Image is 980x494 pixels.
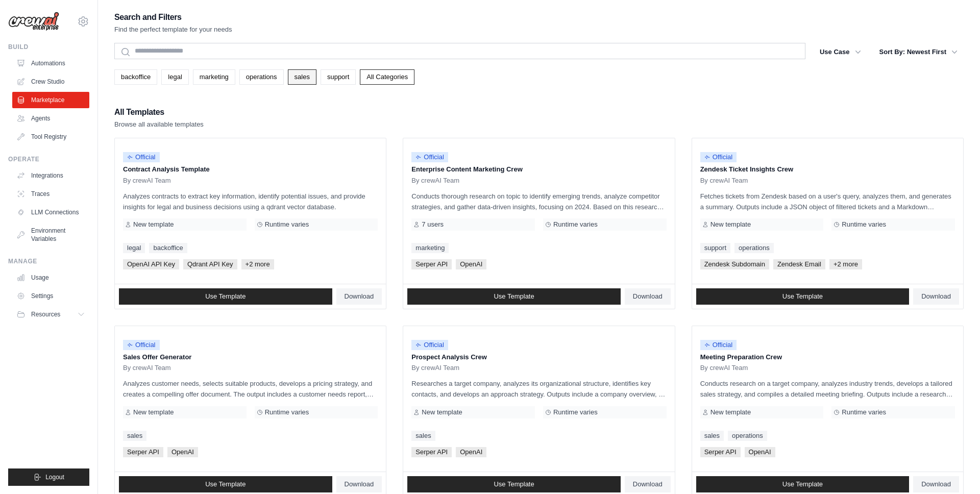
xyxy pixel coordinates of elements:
[625,288,671,305] a: Download
[553,220,598,229] span: Runtime varies
[633,480,663,488] span: Download
[123,431,146,441] a: sales
[114,69,157,85] a: backoffice
[728,431,767,441] a: operations
[782,480,823,488] span: Use Template
[710,408,751,416] span: New template
[411,152,448,162] span: Official
[205,480,246,488] span: Use Template
[123,340,160,350] span: Official
[700,340,737,350] span: Official
[700,191,955,212] p: Fetches tickets from Zendesk based on a user's query, analyzes them, and generates a summary. Out...
[133,220,174,229] span: New template
[700,152,737,162] span: Official
[193,69,235,85] a: marketing
[696,288,910,305] a: Use Template
[842,408,886,416] span: Runtime varies
[205,292,246,301] span: Use Template
[12,269,89,286] a: Usage
[921,292,951,301] span: Download
[119,288,332,305] a: Use Template
[183,259,237,269] span: Qdrant API Key
[633,292,663,301] span: Download
[12,288,89,304] a: Settings
[700,431,724,441] a: sales
[12,306,89,323] button: Resources
[700,259,769,269] span: Zendesk Subdomain
[8,43,89,51] div: Build
[8,12,59,31] img: Logo
[12,73,89,90] a: Crew Studio
[913,288,959,305] a: Download
[12,110,89,127] a: Agents
[456,447,486,457] span: OpenAI
[241,259,274,269] span: +2 more
[422,220,444,229] span: 7 users
[265,220,309,229] span: Runtime varies
[265,408,309,416] span: Runtime varies
[167,447,198,457] span: OpenAI
[710,220,751,229] span: New template
[873,43,964,61] button: Sort By: Newest First
[411,431,435,441] a: sales
[411,340,448,350] span: Official
[123,191,378,212] p: Analyzes contracts to extract key information, identify potential issues, and provide insights fo...
[8,468,89,486] button: Logout
[123,177,171,185] span: By crewAI Team
[700,164,955,175] p: Zendesk Ticket Insights Crew
[288,69,316,85] a: sales
[114,10,232,24] h2: Search and Filters
[123,164,378,175] p: Contract Analysis Template
[12,204,89,220] a: LLM Connections
[411,243,449,253] a: marketing
[12,186,89,202] a: Traces
[422,408,462,416] span: New template
[114,119,204,130] p: Browse all available templates
[745,447,775,457] span: OpenAI
[700,352,955,362] p: Meeting Preparation Crew
[149,243,187,253] a: backoffice
[8,155,89,163] div: Operate
[411,259,452,269] span: Serper API
[625,476,671,492] a: Download
[411,352,666,362] p: Prospect Analysis Crew
[239,69,284,85] a: operations
[119,476,332,492] a: Use Template
[411,164,666,175] p: Enterprise Content Marketing Crew
[494,480,534,488] span: Use Template
[114,24,232,35] p: Find the perfect template for your needs
[123,447,163,457] span: Serper API
[411,191,666,212] p: Conducts thorough research on topic to identify emerging trends, analyze competitor strategies, a...
[700,447,741,457] span: Serper API
[700,243,730,253] a: support
[12,55,89,71] a: Automations
[407,288,621,305] a: Use Template
[45,473,64,481] span: Logout
[913,476,959,492] a: Download
[411,177,459,185] span: By crewAI Team
[700,378,955,400] p: Conducts research on a target company, analyzes industry trends, develops a tailored sales strate...
[700,177,748,185] span: By crewAI Team
[700,364,748,372] span: By crewAI Team
[829,259,862,269] span: +2 more
[411,447,452,457] span: Serper API
[407,476,621,492] a: Use Template
[12,223,89,247] a: Environment Variables
[336,476,382,492] a: Download
[336,288,382,305] a: Download
[345,480,374,488] span: Download
[782,292,823,301] span: Use Template
[123,243,145,253] a: legal
[553,408,598,416] span: Runtime varies
[456,259,486,269] span: OpenAI
[773,259,825,269] span: Zendesk Email
[842,220,886,229] span: Runtime varies
[734,243,774,253] a: operations
[321,69,356,85] a: support
[345,292,374,301] span: Download
[123,352,378,362] p: Sales Offer Generator
[12,129,89,145] a: Tool Registry
[12,167,89,184] a: Integrations
[411,378,666,400] p: Researches a target company, analyzes its organizational structure, identifies key contacts, and ...
[133,408,174,416] span: New template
